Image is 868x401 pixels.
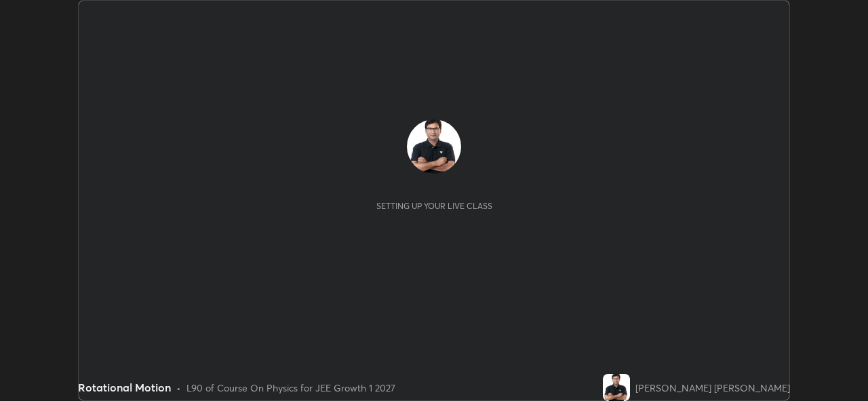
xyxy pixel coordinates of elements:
[407,119,461,174] img: 69af8b3bbf82471eb9dbcfa53d5670df.jpg
[176,381,181,395] div: •
[78,379,171,396] div: Rotational Motion
[635,381,790,395] div: [PERSON_NAME] [PERSON_NAME]
[603,374,630,401] img: 69af8b3bbf82471eb9dbcfa53d5670df.jpg
[186,381,395,395] div: L90 of Course On Physics for JEE Growth 1 2027
[376,201,492,211] div: Setting up your live class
